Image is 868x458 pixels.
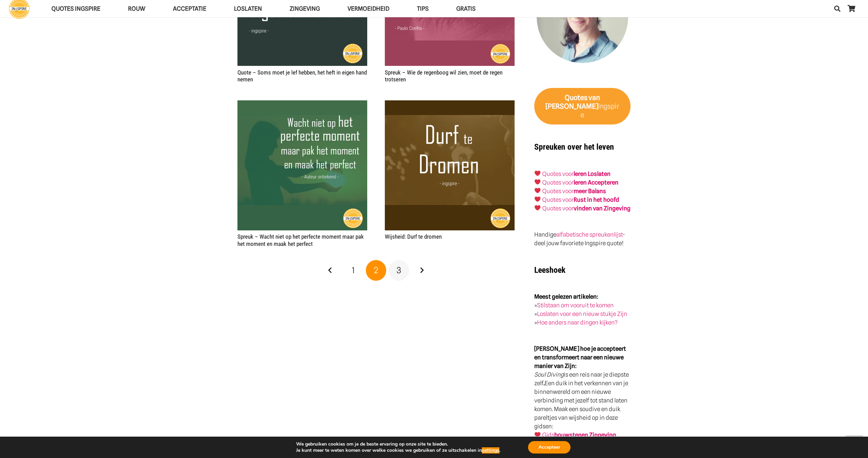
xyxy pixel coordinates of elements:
p: Handige - deel jouw favoriete Ingspire quote! [534,230,631,248]
p: We gebruiken cookies om je de beste ervaring op onze site te bieden. [296,441,500,447]
span: VERMOEIDHEID [348,5,389,12]
strong: vinden van Zingeving [574,205,631,212]
span: TIPS [417,5,429,12]
a: Spreuk – Wacht niet op het perfecte moment maar pak het moment en maak het perfect [237,100,367,230]
span: ROUW [128,5,145,12]
a: Spreuk – Wie de regenboog wil zien, moet de regen trotseren [385,69,503,83]
a: Spreuk – Wacht niet op het perfecte moment maar pak het moment en maak het perfect [237,233,364,247]
a: Quotes voorvinden van Zingeving [542,205,631,212]
span: QUOTES INGSPIRE [51,5,100,12]
strong: van [PERSON_NAME] [546,93,600,110]
a: Terug naar top [846,436,863,453]
a: Quote – Soms moet je lef hebben, het heft in eigen hand nemen [237,69,367,83]
img: ❤ [535,205,540,211]
img: ❤ [535,432,540,438]
a: leren Accepteren [574,179,618,186]
strong: [PERSON_NAME] hoe je accepteert en transformeert naar een nieuwe manier van Zijn: [534,345,626,369]
img: ❤ [535,188,540,193]
strong: Meest gelezen artikelen: [534,293,598,300]
a: Wijsheid: Durf te dromen [385,100,515,230]
img: ❤ [535,196,540,202]
strong: meer Balans [574,188,606,195]
a: Quotes van [PERSON_NAME]Ingspire [534,88,631,125]
span: 3 [397,265,401,275]
img: Wijsheid: Wacht niet op het perfecte moment maar pak het moment en maak het perfect [237,100,367,230]
a: Quotes voorRust in het hoofd [542,196,619,203]
a: alfabetische spreukenlijst [556,231,623,238]
strong: Spreuken over het leven [534,142,614,152]
img: Quote over Durf te dromen - ingspire [385,100,515,230]
p: Je kunt meer te weten komen over welke cookies we gebruiken of ze uitschakelen in . [296,447,500,454]
span: Pagina 2 [366,260,387,281]
p: is een reis naar je diepste zelf Een duik in het verkennen van je binnenwereld om een nieuwe verb... [534,345,631,457]
img: ❤ [535,170,540,176]
strong: bouwstenen Zingeving [554,431,616,438]
a: leren Loslaten [574,170,611,177]
a: Wijsheid: Durf te dromen [385,233,442,240]
strong: Rust in het hoofd [574,196,619,203]
a: Pagina 3 [389,260,409,281]
strong: Quotes [565,93,587,102]
span: 2 [374,265,378,275]
span: Zingeving [290,5,320,12]
button: settings [482,447,499,454]
img: ❤ [535,179,540,185]
span: GRATIS [456,5,476,12]
button: Accepteer [528,441,570,454]
span: Acceptatie [173,5,206,12]
strong: Leeshoek [534,265,565,275]
a: Hoe anders naar dingen kijken? [537,319,618,326]
a: Loslaten voor een nieuw stukje Zijn [537,310,627,317]
span: Loslaten [234,5,262,12]
a: Gidsbouwstenen Zingeving [542,431,616,438]
span: 1 [352,265,355,275]
a: Pagina 1 [343,260,363,281]
a: Quotes voor [542,170,574,177]
a: Stilstaan om vooruit te komen [537,302,614,309]
em: Soul Diving [534,371,564,378]
a: Quotes voor [542,179,574,186]
strong: . [544,380,545,387]
p: » » » [534,292,631,327]
a: Quotes voormeer Balans [542,188,606,195]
